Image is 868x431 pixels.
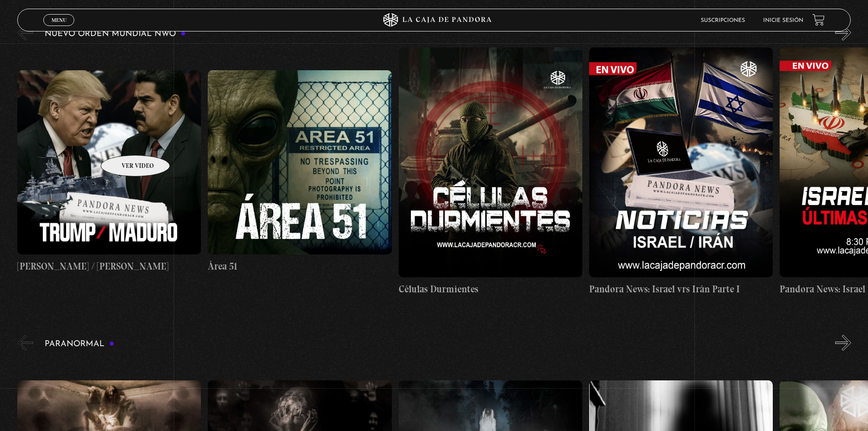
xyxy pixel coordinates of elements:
button: Next [835,335,851,351]
a: Inicie sesión [763,18,803,23]
button: Next [835,25,851,41]
button: Previous [17,25,33,41]
h4: Células Durmientes [399,282,582,296]
span: Cerrar [48,25,70,31]
h4: [PERSON_NAME] / [PERSON_NAME] [17,259,201,274]
h4: Área 51 [208,259,391,274]
a: Células Durmientes [399,47,582,296]
a: Suscripciones [701,18,745,23]
h3: Nuevo Orden Mundial NWO [45,30,186,38]
h3: Paranormal [45,340,114,348]
a: Área 51 [208,47,391,296]
a: View your shopping cart [812,14,825,26]
span: Menu [51,17,67,23]
button: Previous [17,335,33,351]
a: Pandora News: Israel vrs Irán Parte I [589,47,773,296]
h4: Pandora News: Israel vrs Irán Parte I [589,282,773,296]
a: [PERSON_NAME] / [PERSON_NAME] [17,47,201,296]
